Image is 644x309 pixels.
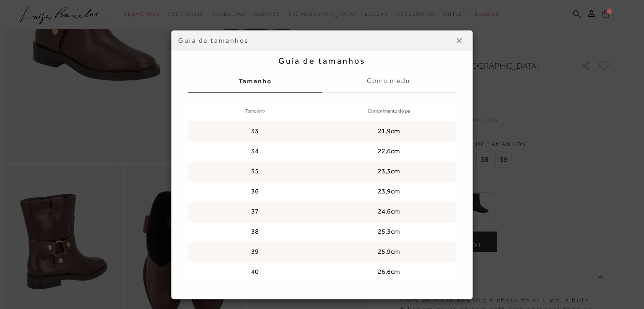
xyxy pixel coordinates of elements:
td: 23,3cm [322,162,456,182]
img: icon-close.png [457,38,462,43]
td: 26,6cm [322,262,456,282]
td: 36 [188,182,322,202]
td: 38 [188,222,322,242]
td: 37 [188,202,322,222]
td: 22,6cm [322,142,456,162]
td: 39 [188,242,322,262]
td: 25,3cm [322,222,456,242]
td: 40 [188,262,322,282]
th: Comprimento do pé [322,101,456,121]
h2: Guia de tamanhos [188,56,456,66]
label: Tamanho [188,70,322,93]
td: 23,9cm [322,182,456,202]
td: 34 [188,142,322,162]
td: 35 [188,162,322,182]
td: 25,9cm [322,242,456,262]
td: 33 [188,121,322,142]
th: Tamanho [188,101,322,121]
div: Guia de tamanhos [178,36,452,45]
td: 21,9cm [322,121,456,142]
label: Como medir [322,70,456,93]
td: 24,6cm [322,202,456,222]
